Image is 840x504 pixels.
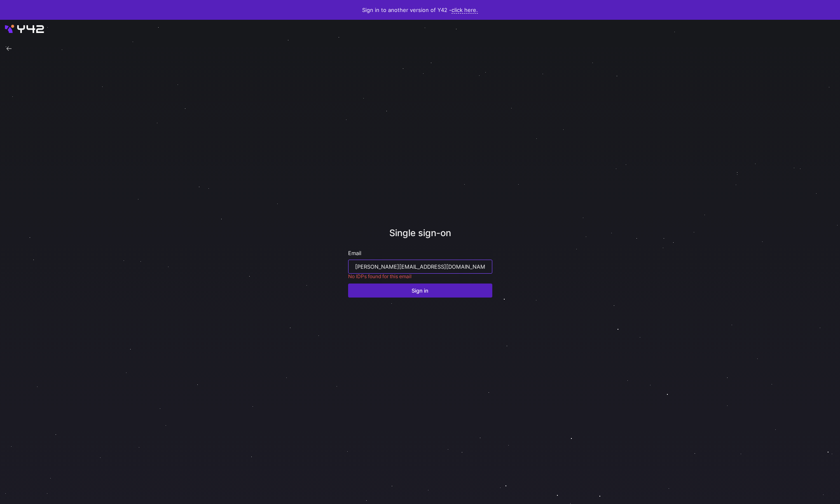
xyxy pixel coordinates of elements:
a: click here. [452,7,478,14]
mat-error: No IDPs found for this email [348,274,412,279]
span: Sign in [412,287,428,294]
div: Single sign-on [348,226,492,250]
button: Sign in [348,284,492,298]
span: Email [348,250,361,256]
